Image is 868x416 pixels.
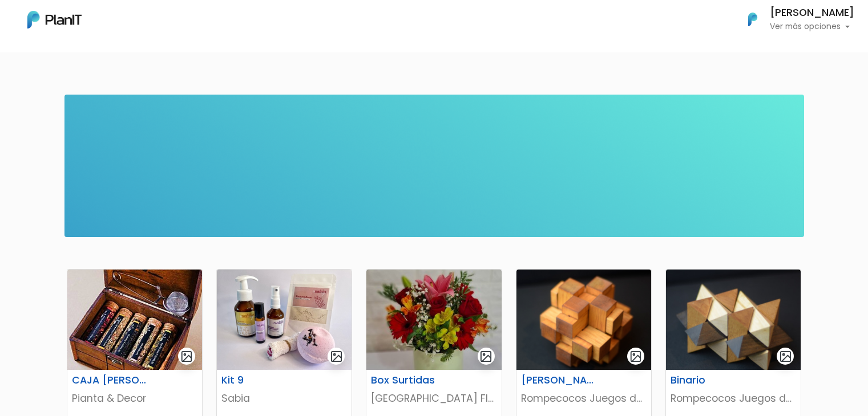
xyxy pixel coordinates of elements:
h6: Box Surtidas [364,374,457,386]
img: gallery-light [180,350,193,363]
img: thumb_flowers.jpeg [366,270,501,370]
img: gallery-light [779,350,792,363]
img: gallery-light [479,350,492,363]
h6: Kit 9 [215,374,308,386]
h6: Binario [664,374,757,386]
img: thumb_WhatsApp_Image_2021-08-26_at_14.47.29_portada.jpeg [67,270,202,370]
button: PlanIt Logo [PERSON_NAME] Ver más opciones [733,5,854,34]
img: PlanIt Logo [27,11,82,28]
img: thumb_rompecoco8.jpeg [666,270,801,370]
h6: [PERSON_NAME] [514,374,607,386]
h6: CAJA [PERSON_NAME] CON INFUSIONES [65,374,158,386]
img: thumb_KIT_9.jpg [217,270,352,370]
img: PlanIt Logo [740,7,765,32]
p: Pianta & Decor [72,391,197,406]
p: Rompecocos Juegos de Ingenio [521,391,647,406]
img: thumb_rompecoco10.png [516,270,651,370]
img: gallery-light [330,350,343,363]
p: Rompecocos Juegos de Ingenio [671,391,796,406]
img: gallery-light [629,350,643,363]
h6: [PERSON_NAME] [770,8,854,18]
p: [GEOGRAPHIC_DATA] Flowers [371,391,496,406]
p: Sabia [221,391,347,406]
p: Ver más opciones [770,23,854,31]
